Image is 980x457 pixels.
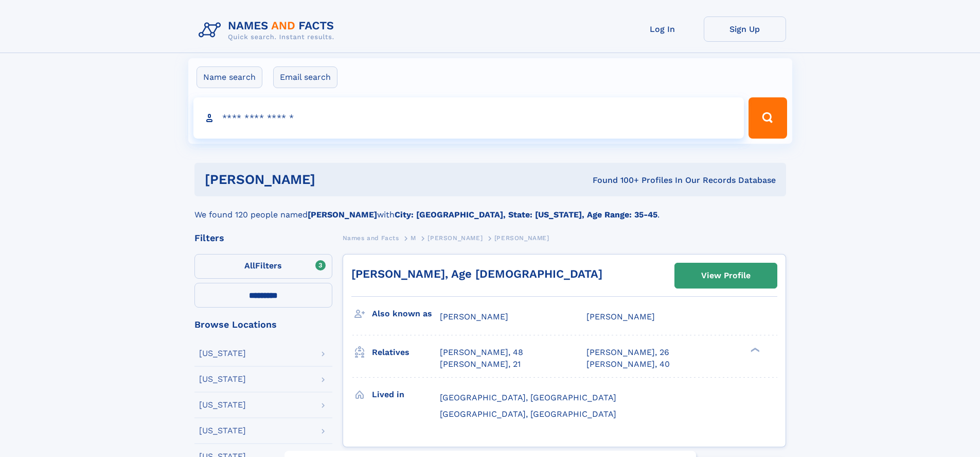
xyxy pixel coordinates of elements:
[395,210,657,219] b: City: [GEOGRAPHIC_DATA], State: [US_STATE], Age Range: 35-45
[411,234,416,242] span: M
[586,347,669,358] a: [PERSON_NAME], 26
[440,347,523,358] a: [PERSON_NAME], 48
[675,263,777,288] a: View Profile
[372,344,440,361] h3: Relatives
[197,66,262,88] label: Name search
[343,231,399,244] a: Names and Facts
[199,375,246,383] div: [US_STATE]
[193,97,744,139] input: search input
[199,427,246,435] div: [US_STATE]
[194,16,343,44] img: Logo Names and Facts
[372,305,440,323] h3: Also known as
[440,409,616,419] span: [GEOGRAPHIC_DATA], [GEOGRAPHIC_DATA]
[244,261,255,270] span: All
[701,264,751,287] div: View Profile
[748,347,760,353] div: ❯
[621,16,704,42] a: Log In
[586,312,655,321] span: [PERSON_NAME]
[427,231,483,244] a: [PERSON_NAME]
[454,175,776,186] div: Found 100+ Profiles In Our Records Database
[494,234,549,242] span: [PERSON_NAME]
[194,233,332,243] div: Filters
[273,66,337,88] label: Email search
[194,320,332,329] div: Browse Locations
[199,349,246,358] div: [US_STATE]
[194,196,786,221] div: We found 120 people named with .
[411,231,416,244] a: M
[205,173,454,186] h1: [PERSON_NAME]
[372,386,440,403] h3: Lived in
[351,267,602,280] a: [PERSON_NAME], Age [DEMOGRAPHIC_DATA]
[586,359,670,370] a: [PERSON_NAME], 40
[704,16,786,42] a: Sign Up
[749,97,787,139] button: Search Button
[440,393,616,402] span: [GEOGRAPHIC_DATA], [GEOGRAPHIC_DATA]
[440,359,521,370] a: [PERSON_NAME], 21
[440,312,508,321] span: [PERSON_NAME]
[199,401,246,409] div: [US_STATE]
[194,254,332,279] label: Filters
[308,210,377,219] b: [PERSON_NAME]
[427,234,483,242] span: [PERSON_NAME]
